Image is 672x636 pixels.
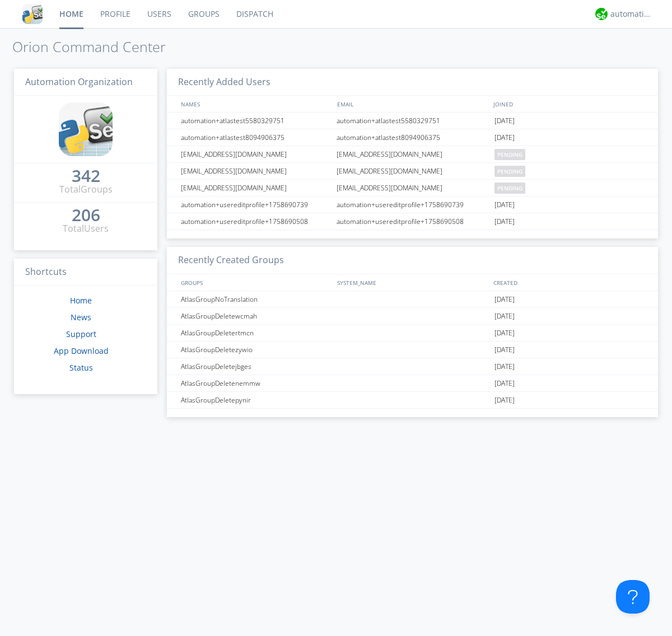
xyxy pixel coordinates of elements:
[63,222,109,235] div: Total Users
[334,146,492,162] div: [EMAIL_ADDRESS][DOMAIN_NAME]
[167,113,658,129] a: automation+atlastest5580329751automation+atlastest5580329751[DATE]
[494,325,515,342] span: [DATE]
[494,392,515,409] span: [DATE]
[178,96,332,112] div: NAMES
[22,4,43,24] img: cddb5a64eb264b2086981ab96f4c1ba7
[178,392,333,408] div: AtlasGroupDeletepynir
[167,308,658,325] a: AtlasGroupDeletewcmah[DATE]
[178,342,333,358] div: AtlasGroupDeletezywio
[494,113,515,129] span: [DATE]
[334,213,492,230] div: automation+usereditprofile+1758690508
[167,129,658,146] a: automation+atlastest8094906375automation+atlastest8094906375[DATE]
[70,295,92,306] a: Home
[178,113,333,129] div: automation+atlastest5580329751
[178,180,333,196] div: [EMAIL_ADDRESS][DOMAIN_NAME]
[178,325,333,341] div: AtlasGroupDeletertmcn
[334,197,492,213] div: automation+usereditprofile+1758690739
[494,291,515,308] span: [DATE]
[72,170,100,183] a: 342
[178,129,333,146] div: automation+atlastest8094906375
[616,580,650,614] iframe: Toggle Customer Support
[167,358,658,375] a: AtlasGroupDeletejbges[DATE]
[59,102,113,156] img: cddb5a64eb264b2086981ab96f4c1ba7
[334,163,492,179] div: [EMAIL_ADDRESS][DOMAIN_NAME]
[491,274,647,291] div: CREATED
[167,197,658,213] a: automation+usereditprofile+1758690739automation+usereditprofile+1758690739[DATE]
[167,325,658,342] a: AtlasGroupDeletertmcn[DATE]
[178,146,333,162] div: [EMAIL_ADDRESS][DOMAIN_NAME]
[167,291,658,308] a: AtlasGroupNoTranslation[DATE]
[54,345,109,356] a: App Download
[334,129,492,146] div: automation+atlastest8094906375
[72,209,100,222] a: 206
[494,183,525,194] span: pending
[167,392,658,409] a: AtlasGroupDeletepynir[DATE]
[167,69,658,96] h3: Recently Added Users
[494,308,515,325] span: [DATE]
[71,312,91,322] a: News
[167,342,658,358] a: AtlasGroupDeletezywio[DATE]
[167,163,658,180] a: [EMAIL_ADDRESS][DOMAIN_NAME][EMAIL_ADDRESS][DOMAIN_NAME]pending
[167,213,658,230] a: automation+usereditprofile+1758690508automation+usereditprofile+1758690508[DATE]
[178,375,333,391] div: AtlasGroupDeletenemmw
[494,342,515,358] span: [DATE]
[491,96,647,112] div: JOINED
[494,129,515,146] span: [DATE]
[178,291,333,307] div: AtlasGroupNoTranslation
[69,362,93,373] a: Status
[610,8,652,20] div: automation+atlas
[334,180,492,196] div: [EMAIL_ADDRESS][DOMAIN_NAME]
[334,274,491,291] div: SYSTEM_NAME
[494,213,515,230] span: [DATE]
[494,149,525,160] span: pending
[178,274,332,291] div: GROUPS
[494,197,515,213] span: [DATE]
[334,113,492,129] div: automation+atlastest5580329751
[494,358,515,375] span: [DATE]
[25,76,133,88] span: Automation Organization
[494,375,515,392] span: [DATE]
[59,183,113,196] div: Total Groups
[178,308,333,324] div: AtlasGroupDeletewcmah
[66,329,96,339] a: Support
[595,8,608,20] img: d2d01cd9b4174d08988066c6d424eccd
[167,247,658,274] h3: Recently Created Groups
[178,197,333,213] div: automation+usereditprofile+1758690739
[178,163,333,179] div: [EMAIL_ADDRESS][DOMAIN_NAME]
[72,209,100,221] div: 206
[72,170,100,181] div: 342
[167,180,658,197] a: [EMAIL_ADDRESS][DOMAIN_NAME][EMAIL_ADDRESS][DOMAIN_NAME]pending
[167,146,658,163] a: [EMAIL_ADDRESS][DOMAIN_NAME][EMAIL_ADDRESS][DOMAIN_NAME]pending
[178,213,333,230] div: automation+usereditprofile+1758690508
[14,259,157,286] h3: Shortcuts
[167,375,658,392] a: AtlasGroupDeletenemmw[DATE]
[494,166,525,177] span: pending
[334,96,491,112] div: EMAIL
[178,358,333,375] div: AtlasGroupDeletejbges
